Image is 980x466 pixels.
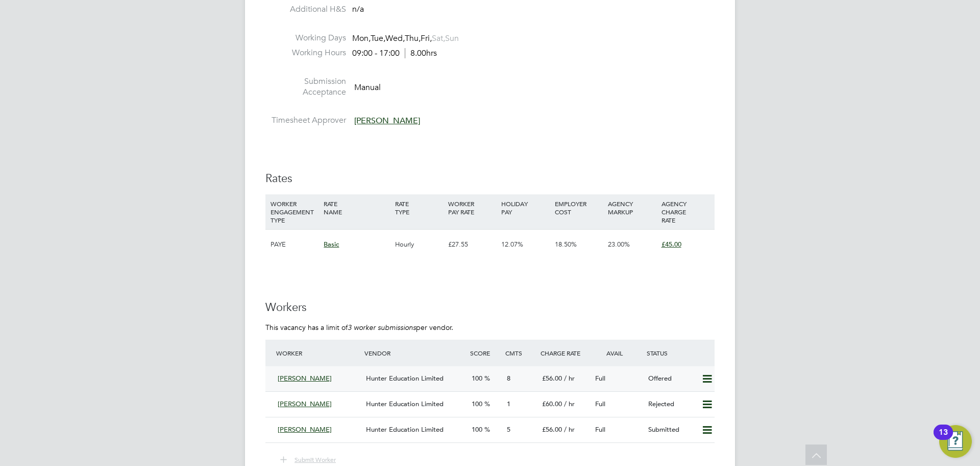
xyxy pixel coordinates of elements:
[385,33,405,43] span: Wed,
[507,400,510,408] span: 1
[644,421,697,438] div: Submitted
[446,194,499,221] div: WORKER PAY RATE
[595,374,605,383] span: Full
[552,194,605,221] div: EMPLOYER COST
[564,374,575,383] span: / hr
[268,230,321,259] div: PAYE
[393,230,446,259] div: Hourly
[405,33,421,43] span: Thu,
[499,194,552,221] div: HOLIDAY PAY
[432,33,445,43] span: Sat,
[366,374,444,383] span: Hunter Education Limited
[445,33,459,43] span: Sun
[268,194,321,229] div: WORKER ENGAGEMENT TYPE
[274,344,362,362] div: Worker
[939,425,972,458] button: Open Resource Center, 13 new notifications
[278,374,332,383] span: [PERSON_NAME]
[659,194,712,229] div: AGENCY CHARGE RATE
[265,171,715,186] h3: Rates
[595,400,605,408] span: Full
[295,455,336,463] span: Submit Worker
[555,240,577,249] span: 18.50%
[446,230,499,259] div: £27.55
[321,194,392,221] div: RATE NAME
[393,194,446,221] div: RATE TYPE
[366,425,444,434] span: Hunter Education Limited
[591,344,644,362] div: Avail
[468,344,503,362] div: Score
[644,396,697,413] div: Rejected
[661,240,681,249] span: £45.00
[265,115,346,126] label: Timesheet Approver
[472,374,482,383] span: 100
[472,425,482,434] span: 100
[605,194,658,221] div: AGENCY MARKUP
[278,425,332,434] span: [PERSON_NAME]
[564,400,575,408] span: / hr
[542,374,562,383] span: £56.00
[644,370,697,387] div: Offered
[405,48,437,58] span: 8.00hrs
[352,4,364,14] span: n/a
[421,33,432,43] span: Fri,
[608,240,630,249] span: 23.00%
[352,33,371,43] span: Mon,
[265,48,346,58] label: Working Hours
[265,76,346,98] label: Submission Acceptance
[507,425,510,434] span: 5
[542,425,562,434] span: £56.00
[265,300,715,315] h3: Workers
[472,400,482,408] span: 100
[278,400,332,408] span: [PERSON_NAME]
[366,400,444,408] span: Hunter Education Limited
[501,240,523,249] span: 12.07%
[265,4,346,15] label: Additional H&S
[354,82,381,92] span: Manual
[348,323,416,332] em: 3 worker submissions
[644,344,715,362] div: Status
[324,240,339,249] span: Basic
[507,374,510,383] span: 8
[352,48,437,59] div: 09:00 - 17:00
[595,425,605,434] span: Full
[503,344,538,362] div: Cmts
[265,33,346,43] label: Working Days
[939,432,948,446] div: 13
[371,33,385,43] span: Tue,
[265,323,715,332] p: This vacancy has a limit of per vendor.
[354,116,420,126] span: [PERSON_NAME]
[542,400,562,408] span: £60.00
[362,344,468,362] div: Vendor
[564,425,575,434] span: / hr
[538,344,591,362] div: Charge Rate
